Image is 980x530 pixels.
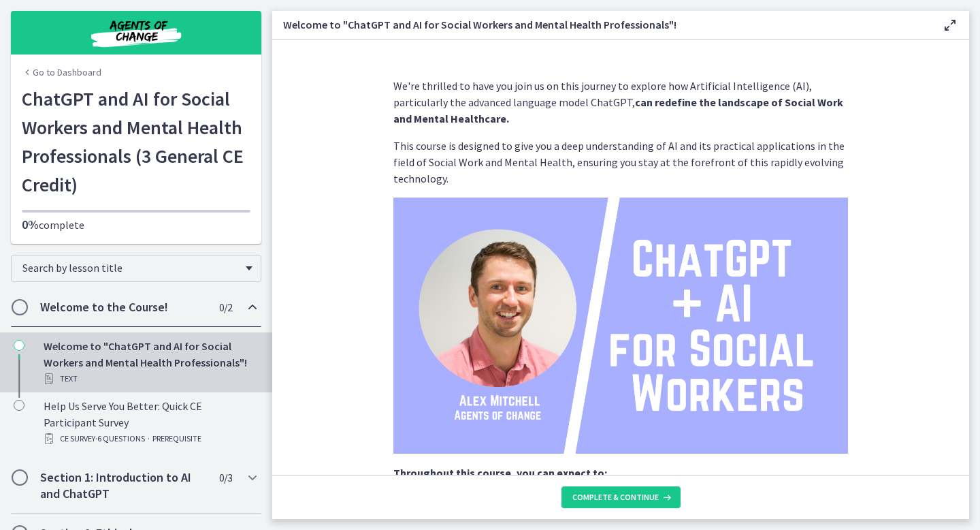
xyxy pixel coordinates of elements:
span: PREREQUISITE [152,431,201,447]
p: We're thrilled to have you join us on this journey to explore how Artificial Intelligence (AI), p... [393,78,848,127]
h1: ChatGPT and AI for Social Workers and Mental Health Professionals (3 General CE Credit) [22,84,250,199]
div: Text [44,371,256,387]
strong: Throughout this course, you can expect to: [393,466,607,480]
div: Search by lesson title [11,255,261,282]
span: Search by lesson title [22,261,239,275]
h2: Section 1: Introduction to AI and ChatGPT [40,469,206,502]
span: · [148,431,150,447]
p: complete [22,217,250,233]
span: 0 / 2 [219,299,232,315]
div: Welcome to "ChatGPT and AI for Social Workers and Mental Health Professionals"! [44,338,256,387]
span: 0 / 3 [219,469,232,486]
h3: Welcome to "ChatGPT and AI for Social Workers and Mental Health Professionals"! [283,16,920,33]
button: Complete & continue [561,486,681,508]
h2: Welcome to the Course! [40,299,206,315]
span: · 6 Questions [95,431,145,447]
p: This course is designed to give you a deep understanding of AI and its practical applications in ... [393,138,848,187]
div: CE Survey [44,431,256,447]
span: 0% [22,217,39,232]
img: Agents of Change Social Work Test Prep [54,16,218,49]
img: ChatGPT____AI__for_Social__Workers.png [393,198,848,454]
div: Help Us Serve You Better: Quick CE Participant Survey [44,398,256,447]
a: Go to Dashboard [22,65,101,79]
span: Complete & continue [572,492,659,503]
